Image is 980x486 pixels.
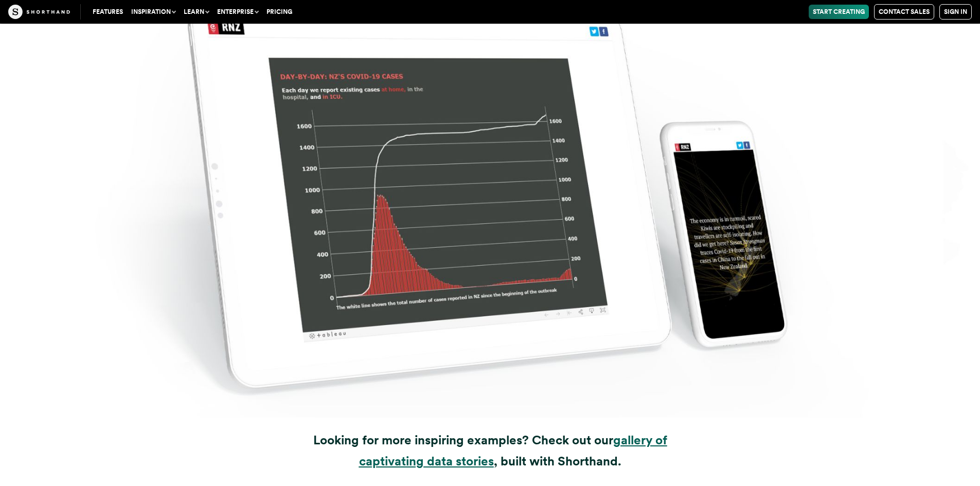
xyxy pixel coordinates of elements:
[313,433,613,447] strong: Looking for more inspiring examples? Check out our
[359,433,667,469] a: gallery of captivating data stories
[88,5,127,19] a: Features
[180,5,213,19] button: Learn
[8,5,70,19] img: The Craft
[213,5,262,19] button: Enterprise
[262,5,296,19] a: Pricing
[874,4,934,20] a: Contact Sales
[809,5,869,19] a: Start Creating
[494,454,621,469] strong: , built with Shorthand.
[939,4,972,20] a: Sign in
[127,5,180,19] button: Inspiration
